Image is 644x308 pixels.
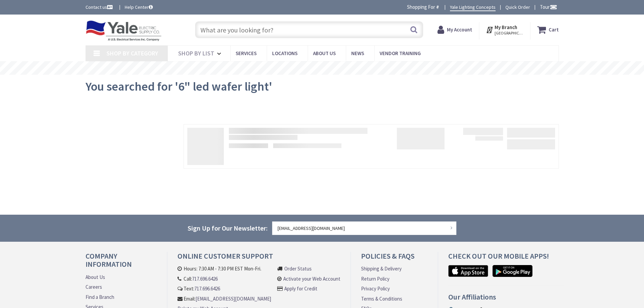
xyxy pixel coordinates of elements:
div: My Branch [GEOGRAPHIC_DATA], [GEOGRAPHIC_DATA] [486,24,523,36]
span: News [351,50,364,56]
img: Yale Electric Supply Co. [86,20,162,41]
span: Shop By Category [106,49,158,57]
a: Contact us [86,4,114,10]
span: Shop By List [178,49,214,57]
a: 717.696.6426 [192,275,218,282]
span: Locations [272,50,297,56]
span: Services [236,50,257,56]
input: Enter your email address [272,221,457,235]
a: Yale Lighting Concepts [450,4,496,11]
a: Order Status [284,265,312,272]
a: Return Policy [361,275,389,282]
a: Privacy Policy [361,285,390,292]
h4: Company Information [86,252,157,273]
a: Apply for Credit [284,285,317,292]
strong: My Branch [495,24,517,30]
span: You searched for '6" led wafer light' [86,79,272,94]
li: Text: [177,285,271,292]
strong: Cart [549,24,559,36]
a: Careers [86,283,102,290]
strong: My Account [447,26,472,33]
li: Email: [177,295,271,302]
span: About Us [313,50,336,56]
a: 717.696.6426 [194,285,220,292]
a: Quick Order [505,4,530,10]
a: Find a Branch [86,293,114,301]
a: My Account [437,24,472,36]
input: What are you looking for? [195,21,423,38]
h4: Policies & FAQs [361,252,427,265]
span: Tour [540,4,557,10]
h4: Online Customer Support [177,252,340,265]
span: Vendor Training [380,50,421,56]
a: About Us [86,274,105,281]
a: [EMAIL_ADDRESS][DOMAIN_NAME] [195,295,271,302]
a: Terms & Conditions [361,295,402,302]
strong: # [436,4,439,10]
span: [GEOGRAPHIC_DATA], [GEOGRAPHIC_DATA] [495,30,523,36]
a: Shipping & Delivery [361,265,402,272]
a: Help Center [125,4,153,10]
h4: Check out Our Mobile Apps! [448,252,564,265]
li: Hours: 7:30 AM - 7:30 PM EST Mon-Fri. [177,265,271,272]
span: Sign Up for Our Newsletter: [188,224,268,232]
h4: Our Affiliations [448,293,564,306]
li: Call: [177,275,271,282]
a: Activate your Web Account [283,275,340,282]
span: Shopping For [407,4,435,10]
a: Cart [537,24,559,36]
